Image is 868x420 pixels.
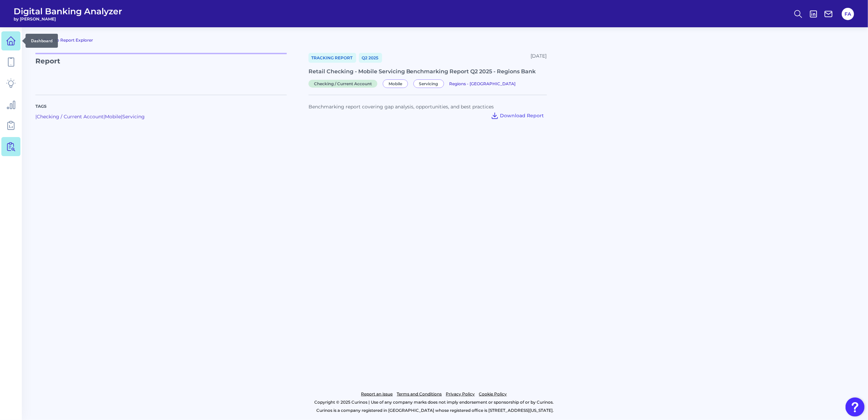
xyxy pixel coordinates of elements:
button: Download Report [488,110,547,121]
p: Copyright © 2025 Curinos | Use of any company marks does not imply endorsement or sponsorship of ... [33,398,835,406]
a: Q2 2025 [359,53,382,63]
button: FA [842,8,854,20]
p: Tags [35,103,287,109]
span: | [35,114,37,120]
p: Curinos is a company registered in [GEOGRAPHIC_DATA] whose registered office is [STREET_ADDRESS][... [35,406,835,415]
span: Mobile [383,79,408,88]
div: [DATE] [531,53,547,63]
span: Regions - [GEOGRAPHIC_DATA] [449,81,516,86]
a: Mobile [105,114,121,120]
a: Servicing [122,114,145,120]
a: Cookie Policy [479,390,507,398]
span: Checking / Current Account [309,80,377,88]
button: Open Resource Center [846,397,865,417]
a: Servicing [413,80,447,87]
span: by [PERSON_NAME] [14,16,122,21]
a: Privacy Policy [446,390,475,398]
span: | [121,114,122,120]
p: Report [35,53,287,87]
a: Regions - [GEOGRAPHIC_DATA] [449,80,516,87]
a: Back to Report Explorer [35,36,93,44]
a: Mobile [383,80,411,87]
span: Digital Banking Analyzer [14,6,122,16]
div: Retail Checking - Mobile Servicing Benchmarking Report Q2 2025 - Regions Bank [309,68,547,75]
span: Benchmarking report covering gap analysis, opportunities, and best practices [309,104,494,110]
a: Report an issue [361,390,393,398]
span: | [104,114,105,120]
span: Download Report [500,112,544,119]
a: Checking / Current Account [309,80,380,87]
div: Dashboard [26,34,58,48]
a: Terms and Conditions [397,390,442,398]
span: Servicing [413,79,444,88]
a: Tracking Report [309,53,356,63]
a: Checking / Current Account [37,114,104,120]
